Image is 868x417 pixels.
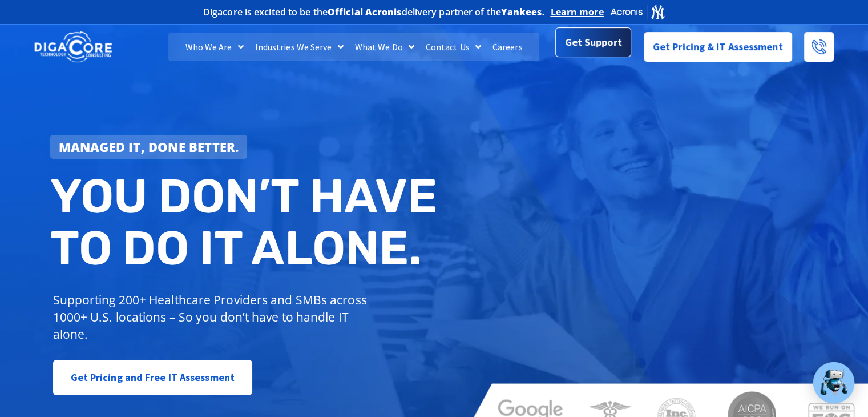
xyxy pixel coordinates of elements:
b: Yankees. [501,6,545,18]
a: Get Pricing and Free IT Assessment [53,360,252,395]
a: Get Pricing & IT Assessment [644,32,792,62]
a: Careers [487,33,528,61]
a: Who We Are [180,33,249,61]
a: Industries We Serve [249,33,349,61]
a: Contact Us [420,33,487,61]
span: Get Support [565,31,622,54]
a: Managed IT, done better. [50,135,248,159]
a: What We Do [349,33,420,61]
a: Get Support [555,27,631,57]
h2: Digacore is excited to be the delivery partner of the [203,7,545,17]
span: Get Pricing and Free IT Assessment [71,366,235,389]
img: DigaCore Technology Consulting [34,30,112,64]
strong: Managed IT, done better. [59,138,239,155]
img: Acronis [609,3,665,20]
nav: Menu [168,33,539,61]
b: Official Acronis [328,6,402,18]
a: Learn more [551,6,604,18]
h2: You don’t have to do IT alone. [50,170,443,275]
p: Supporting 200+ Healthcare Providers and SMBs across 1000+ U.S. locations – So you don’t have to ... [53,291,372,343]
span: Get Pricing & IT Assessment [653,35,783,58]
